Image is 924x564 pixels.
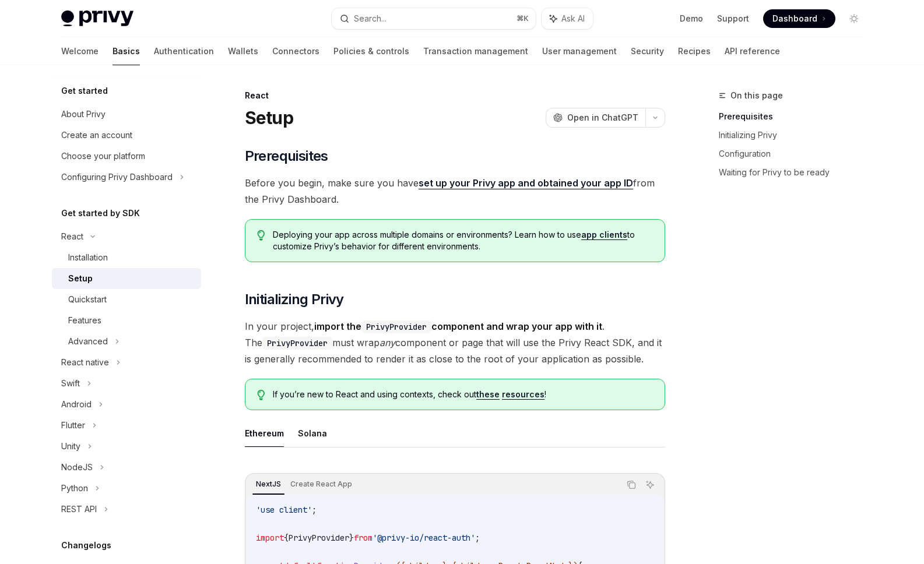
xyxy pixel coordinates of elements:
div: React [61,230,83,244]
div: Advanced [68,334,108,348]
a: Security [631,37,664,65]
svg: Tip [257,390,265,400]
div: REST API [61,502,97,516]
button: Solana [298,420,327,447]
button: Toggle dark mode [845,9,863,28]
button: Open in ChatGPT [546,108,645,128]
a: About Privy [52,104,201,125]
span: { [284,533,289,543]
div: React [245,90,665,101]
strong: import the component and wrap your app with it [314,320,602,332]
div: Swift [61,376,80,390]
a: Demo [680,13,703,24]
span: ⌘ K [517,14,529,23]
a: Wallets [228,37,258,65]
span: from [354,533,373,543]
a: Support [717,13,749,24]
a: Configuration [719,144,873,163]
div: Android [61,397,92,411]
span: '@privy-io/react-auth' [373,533,475,543]
code: PrivyProvider [361,320,431,333]
a: Transaction management [423,37,528,65]
span: Initializing Privy [245,290,344,309]
a: User management [542,37,617,65]
a: Prerequisites [719,107,873,126]
div: React native [61,355,109,369]
em: any [380,337,395,348]
div: Python [61,481,88,495]
span: Dashboard [772,13,817,24]
a: Policies & controls [333,37,409,65]
span: import [256,533,284,543]
h5: Get started [61,84,108,98]
a: Features [52,310,201,331]
code: PrivyProvider [262,337,332,350]
span: Prerequisites [245,147,328,165]
h5: Changelogs [61,538,111,552]
span: ; [312,505,317,515]
div: Configuring Privy Dashboard [61,170,173,184]
a: Create an account [52,125,201,146]
span: Ask AI [561,13,585,24]
a: Recipes [678,37,711,65]
a: resources [502,389,544,400]
a: Basics [113,37,140,65]
div: Setup [68,272,93,285]
div: Unity [61,439,80,453]
span: Open in ChatGPT [567,112,638,124]
div: Create React App [287,477,356,491]
span: } [349,533,354,543]
a: Initializing Privy [719,126,873,144]
span: Before you begin, make sure you have from the Privy Dashboard. [245,175,665,207]
div: Search... [354,12,387,26]
div: Flutter [61,418,85,432]
a: Installation [52,247,201,268]
span: On this page [730,89,783,103]
a: Connectors [272,37,319,65]
div: NextJS [252,477,284,491]
span: Deploying your app across multiple domains or environments? Learn how to use to customize Privy’s... [273,229,652,252]
span: PrivyProvider [289,533,349,543]
button: Search...⌘K [332,8,536,29]
span: 'use client' [256,505,312,515]
a: Quickstart [52,289,201,310]
a: Setup [52,268,201,289]
h5: Get started by SDK [61,206,140,220]
a: API reference [725,37,780,65]
img: light logo [61,10,133,27]
div: About Privy [61,107,106,121]
a: these [476,389,500,400]
a: Waiting for Privy to be ready [719,163,873,182]
span: ; [475,533,480,543]
button: Ask AI [642,477,658,492]
a: Choose your platform [52,146,201,167]
div: Create an account [61,128,132,142]
div: Installation [68,251,108,265]
a: Welcome [61,37,99,65]
a: set up your Privy app and obtained your app ID [419,177,633,189]
a: Authentication [154,37,214,65]
a: Dashboard [763,9,835,28]
span: If you’re new to React and using contexts, check out ! [273,389,652,400]
button: Ask AI [542,8,593,29]
span: In your project, . The must wrap component or page that will use the Privy React SDK, and it is g... [245,318,665,367]
div: Quickstart [68,292,107,306]
button: Ethereum [245,420,284,447]
div: Features [68,313,101,327]
div: Choose your platform [61,149,145,163]
svg: Tip [257,230,265,241]
a: app clients [581,230,627,240]
div: NodeJS [61,460,93,474]
button: Copy the contents from the code block [624,477,639,492]
h1: Setup [245,107,293,128]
